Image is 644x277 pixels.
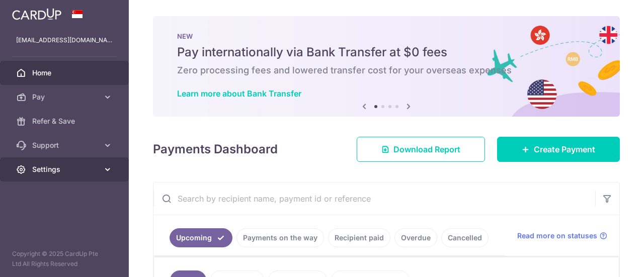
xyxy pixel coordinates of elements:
[357,137,485,162] a: Download Report
[441,228,489,247] a: Cancelled
[177,44,596,60] h5: Pay internationally via Bank Transfer at $0 fees
[236,228,324,247] a: Payments on the way
[32,140,99,150] span: Support
[16,35,113,45] p: [EMAIL_ADDRESS][DOMAIN_NAME]
[534,143,595,155] span: Create Payment
[517,231,607,241] a: Read more on statuses
[177,64,596,76] h6: Zero processing fees and lowered transfer cost for your overseas expenses
[32,164,99,174] span: Settings
[497,137,620,162] a: Create Payment
[393,143,460,155] span: Download Report
[177,88,301,99] a: Learn more about Bank Transfer
[170,228,232,247] a: Upcoming
[517,231,597,241] span: Read more on statuses
[394,228,437,247] a: Overdue
[12,8,61,20] img: CardUp
[153,182,595,215] input: Search by recipient name, payment id or reference
[328,228,390,247] a: Recipient paid
[32,68,99,78] span: Home
[153,140,278,158] h4: Payments Dashboard
[32,116,99,126] span: Refer & Save
[153,16,620,117] img: Bank transfer banner
[32,92,99,102] span: Pay
[177,32,596,40] p: NEW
